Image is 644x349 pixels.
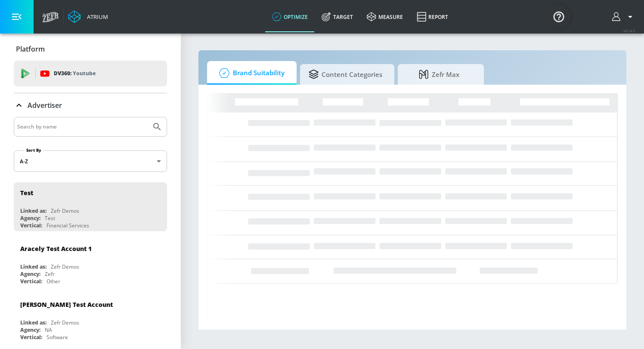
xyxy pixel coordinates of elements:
[45,214,55,222] div: Test
[14,93,167,117] div: Advertiser
[14,182,167,231] div: TestLinked as:Zefr DemosAgency:TestVertical:Financial Services
[51,263,79,270] div: Zefr Demos
[265,1,315,32] a: optimize
[20,326,40,334] div: Agency:
[20,300,113,309] div: [PERSON_NAME] Test Account
[14,294,167,343] div: [PERSON_NAME] Test AccountLinked as:Zefr DemosAgency:NAVertical:Software
[68,10,108,23] a: Atrium
[14,37,167,61] div: Platform
[406,64,472,85] span: Zefr Max
[20,278,42,285] div: Vertical:
[20,222,42,229] div: Vertical:
[20,189,33,197] div: Test
[14,238,167,287] div: Aracely Test Account 1Linked as:Zefr DemosAgency:ZefrVertical:Other
[20,319,46,326] div: Linked as:
[20,263,46,270] div: Linked as:
[51,319,79,326] div: Zefr Demos
[73,69,96,78] p: Youtube
[410,1,455,32] a: Report
[54,69,96,78] p: DV360:
[17,121,148,132] input: Search by name
[46,334,68,341] div: Software
[84,13,108,21] div: Atrium
[20,270,40,278] div: Agency:
[20,207,46,214] div: Linked as:
[14,61,167,86] div: DV360: Youtube
[547,4,571,28] button: Open Resource Center
[46,278,60,285] div: Other
[51,207,79,214] div: Zefr Demos
[16,44,45,54] p: Platform
[45,326,52,334] div: NA
[46,222,89,229] div: Financial Services
[20,334,42,341] div: Vertical:
[309,64,382,85] span: Content Categories
[14,150,167,172] div: A-Z
[45,270,55,278] div: Zefr
[20,245,92,253] div: Aracely Test Account 1
[315,1,360,32] a: Target
[360,1,410,32] a: measure
[623,28,635,33] span: v 4.24.0
[216,63,285,83] span: Brand Suitability
[28,101,62,110] p: Advertiser
[25,147,43,153] label: Sort By
[20,214,40,222] div: Agency:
